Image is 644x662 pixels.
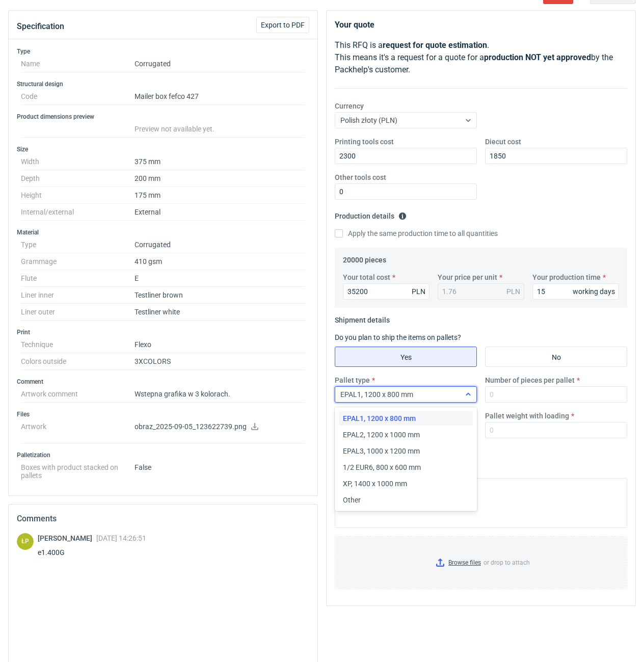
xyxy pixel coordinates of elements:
legend: Shipment details [335,312,390,324]
dd: Mailer box fefco 427 [135,88,305,105]
dt: Height [21,187,135,204]
dt: Liner outer [21,304,135,321]
p: This RFQ is a . This means it's a request for a quote for a by the Packhelp's customer. [335,39,627,76]
dt: Artwork [21,418,135,443]
input: 0 [485,386,627,403]
dt: Code [21,88,135,105]
dt: Depth [21,170,135,187]
h3: Product dimensions preview [17,113,309,121]
label: Currency [335,101,364,111]
dd: 175 mm [135,187,305,204]
span: [DATE] 14:26:51 [96,534,146,542]
button: Specification [17,14,64,39]
dt: Boxes with product stacked on pallets [21,459,135,480]
button: Export to PDF [256,17,309,33]
dd: Testliner brown [135,287,305,304]
dd: False [135,459,305,480]
dd: External [135,204,305,221]
dt: Grammage [21,253,135,270]
label: Diecut cost [485,137,521,147]
span: EPAL1, 1200 x 800 mm [340,390,413,399]
span: Preview not available yet. [135,125,214,133]
span: EPAL1, 1200 x 800 mm [343,413,416,423]
input: 0 [485,148,627,164]
h2: Comments [17,513,309,525]
dt: Flute [21,270,135,287]
span: XP, 1400 x 1000 mm [343,479,407,489]
dt: Name [21,56,135,72]
div: PLN [412,286,425,297]
dt: Internal/external [21,204,135,221]
dt: Type [21,236,135,253]
label: Your production time [532,272,601,282]
h3: Print [17,328,309,336]
h3: Material [17,228,309,236]
figcaption: ŁP [17,533,34,550]
dt: Artwork comment [21,386,135,403]
h3: Size [17,145,309,153]
span: Export to PDF [261,21,305,29]
dd: 375 mm [135,153,305,170]
dd: Testliner white [135,304,305,321]
label: Apply the same production time to all quantities [335,228,498,239]
label: Yes [335,347,477,367]
input: 0 [335,148,477,164]
legend: 20000 pieces [343,252,386,264]
dd: Corrugated [135,236,305,253]
label: Do you plan to ship the items on pallets? [335,333,461,341]
span: EPAL3, 1000 x 1200 mm [343,446,420,456]
dd: Corrugated [135,56,305,72]
span: [PERSON_NAME] [38,534,96,542]
label: Other tools cost [335,172,386,182]
label: Number of pieces per pallet [485,375,575,385]
legend: Production details [335,208,407,220]
dt: Width [21,153,135,170]
dd: Wstepna grafika w 3 kolorach. [135,386,305,403]
strong: Your quote [335,20,374,30]
label: or drop to attach [335,537,627,589]
label: Pallet weight with loading [485,411,569,421]
dd: 3XCOLORS [135,353,305,370]
span: EPAL2, 1200 x 1000 mm [343,430,420,440]
div: PLN [506,286,520,297]
h3: Type [17,47,309,56]
dd: 200 mm [135,170,305,187]
label: No [485,347,627,367]
input: 0 [485,422,627,438]
input: 0 [343,283,430,300]
div: working days [573,286,615,297]
dt: Liner inner [21,287,135,304]
label: Pallet type [335,375,370,385]
h3: Structural design [17,80,309,88]
span: 1/2 EUR6, 800 x 600 mm [343,462,421,472]
dd: Flexo [135,336,305,353]
h3: Comment [17,378,309,386]
dt: Colors outside [21,353,135,370]
h3: Palletization [17,451,309,459]
dd: 410 gsm [135,253,305,270]
dd: E [135,270,305,287]
strong: request for quote estimation [383,40,487,50]
span: Polish złoty (PLN) [340,116,397,124]
dt: Technique [21,336,135,353]
label: Your total cost [343,272,390,282]
strong: production NOT yet approved [484,52,591,62]
div: Łukasz Postawa [17,533,34,550]
div: e1.400G [38,547,146,558]
span: Other [343,495,361,505]
label: Your price per unit [438,272,497,282]
label: Printing tools cost [335,137,394,147]
p: obraz_2025-09-05_123622739.png [135,422,305,432]
h3: Files [17,410,309,418]
input: 0 [532,283,619,300]
input: 0 [335,183,477,200]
